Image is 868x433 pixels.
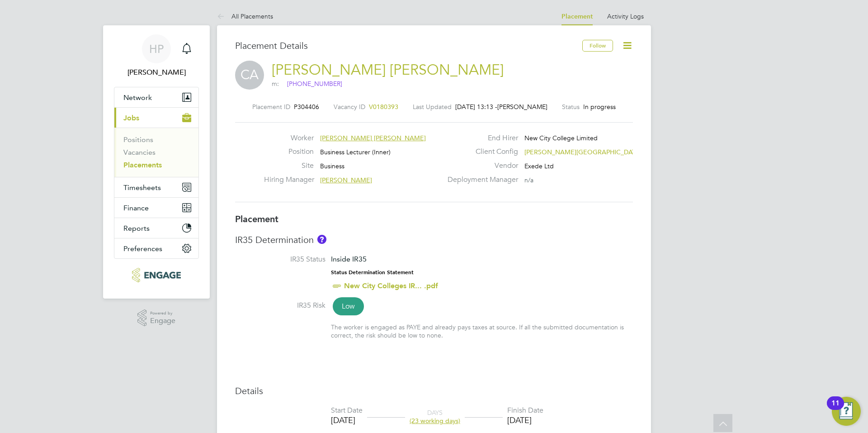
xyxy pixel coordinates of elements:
button: Timesheets [114,177,198,197]
button: Jobs [114,108,198,128]
label: IR35 Risk [235,301,325,310]
h3: IR35 Determination [235,234,633,246]
button: Finance [114,198,198,218]
span: [PERSON_NAME] [PERSON_NAME] [320,134,426,142]
button: Network [114,87,198,107]
label: Worker [264,133,314,143]
a: Go to home page [114,268,199,282]
label: Last Updated [413,103,452,111]
label: Site [264,161,314,171]
label: Vendor [442,161,518,171]
span: Business [320,162,344,170]
span: (23 working days) [410,417,460,425]
span: m: [272,80,342,88]
label: Position [264,147,314,157]
button: Preferences [114,238,198,258]
span: Powered by [150,309,175,317]
a: Positions [123,135,153,144]
span: Hannah Pearce [114,67,199,78]
h3: Details [235,385,633,397]
b: Placement [235,214,278,224]
span: Engage [150,317,175,325]
label: Status [562,103,580,111]
span: [PERSON_NAME][GEOGRAPHIC_DATA] [524,148,642,156]
span: Inside IR35 [331,255,367,263]
div: The worker is engaged as PAYE and already pays taxes at source. If all the submitted documentatio... [331,323,633,339]
label: Hiring Manager [264,175,314,185]
span: In progress [583,103,616,111]
span: [PHONE_NUMBER] [279,80,342,89]
span: Preferences [123,244,162,253]
nav: Main navigation [103,25,210,299]
label: IR35 Status [235,255,325,264]
button: About IR35 [317,235,326,244]
span: Reports [123,224,150,233]
span: Finance [123,204,149,212]
label: Deployment Manager [442,175,518,185]
button: Reports [114,218,198,238]
span: V0180393 [369,103,398,111]
div: DAYS [405,409,465,425]
a: Placement [561,13,593,20]
a: All Placements [217,12,273,20]
label: Vacancy ID [334,103,365,111]
a: HP[PERSON_NAME] [114,34,199,78]
button: Open Resource Center, 11 new notifications [832,397,861,426]
a: [PERSON_NAME] [PERSON_NAME] [272,61,504,79]
div: [DATE] [331,415,363,425]
div: [DATE] [507,415,543,425]
a: New City Colleges IR... .pdf [344,281,438,290]
span: [DATE] 13:13 - [455,103,497,111]
img: xede-logo-retina.png [132,268,180,282]
span: CA [235,61,264,90]
span: Jobs [123,114,139,122]
span: Network [123,93,152,102]
div: Finish Date [507,406,543,415]
div: Jobs [114,128,198,177]
a: Activity Logs [607,12,644,20]
a: Placements [123,161,162,169]
span: Exede Ltd [524,162,554,170]
span: HP [149,43,164,55]
span: P304406 [294,103,319,111]
label: Placement ID [252,103,290,111]
h3: Placement Details [235,40,576,52]
span: n/a [524,176,533,184]
label: End Hirer [442,133,518,143]
strong: Status Determination Statement [331,269,414,276]
a: Powered byEngage [137,309,176,327]
span: [PERSON_NAME] [320,176,372,184]
div: 11 [831,403,840,415]
button: Follow [582,40,613,52]
span: New City College Limited [524,134,598,142]
span: Timesheets [123,183,161,192]
label: Client Config [442,147,518,157]
img: logo.svg [279,80,286,88]
a: Vacancies [123,148,156,157]
span: Business Lecturer (Inner) [320,148,391,156]
div: Start Date [331,406,363,415]
span: [PERSON_NAME] [497,103,547,111]
span: Low [333,297,364,315]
